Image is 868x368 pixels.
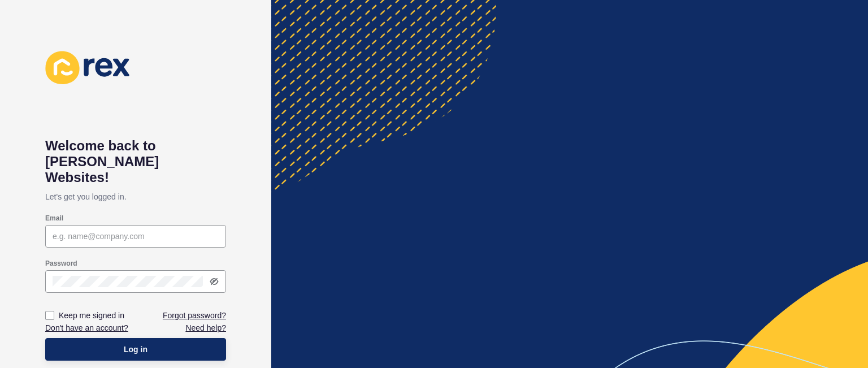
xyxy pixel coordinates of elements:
a: Don't have an account? [45,322,128,334]
label: Password [45,259,77,268]
a: Need help? [185,322,226,334]
input: e.g. name@company.com [53,231,219,242]
p: Let's get you logged in. [45,185,226,208]
h1: Welcome back to [PERSON_NAME] Websites! [45,138,226,185]
label: Keep me signed in [59,310,124,321]
a: Forgot password? [163,310,226,321]
label: Email [45,214,63,223]
span: Log in [124,344,147,355]
button: Log in [45,338,226,361]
